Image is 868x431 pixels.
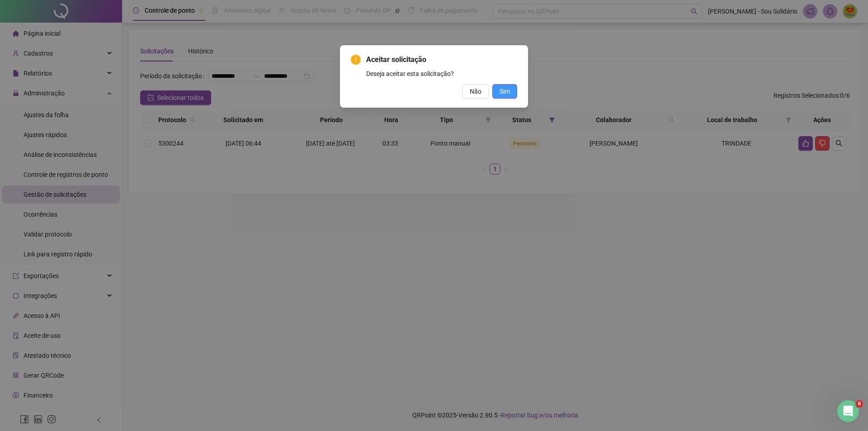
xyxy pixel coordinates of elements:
span: 6 [856,400,863,407]
button: Sim [492,84,517,99]
button: Não [462,84,489,99]
span: exclamation-circle [351,55,361,65]
div: Deseja aceitar esta solicitação? [366,69,517,79]
iframe: Intercom live chat [837,400,859,422]
span: Sim [500,86,510,96]
span: Aceitar solicitação [366,54,517,65]
span: Não [470,86,481,96]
